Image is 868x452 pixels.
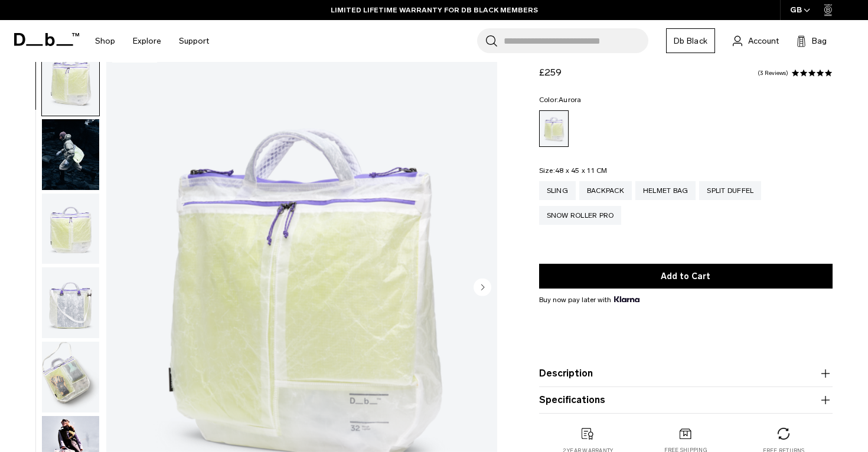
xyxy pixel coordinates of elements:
[539,96,582,103] legend: Color:
[539,366,833,381] button: Description
[474,278,491,298] button: Next slide
[579,181,632,200] a: Backpack
[797,34,827,48] button: Bag
[758,70,788,76] a: 3 reviews
[699,181,761,200] a: Split Duffel
[179,20,209,62] a: Support
[41,193,100,265] button: Weigh_Lighter_Helmet_Bag_32L_2.png
[635,181,696,200] a: Helmet Bag
[539,167,608,174] legend: Size:
[95,20,115,62] a: Shop
[41,341,100,413] button: Weigh_Lighter_Helmet_Bag_32L_4.png
[555,166,608,175] span: 48 x 45 x 11 CM
[42,194,99,264] img: Weigh_Lighter_Helmet_Bag_32L_2.png
[42,342,99,412] img: Weigh_Lighter_Helmet_Bag_32L_4.png
[539,67,562,78] span: £259
[539,181,576,200] a: Sling
[539,294,639,305] span: Buy now pay later with
[539,264,833,289] button: Add to Cart
[41,119,100,191] button: Weigh_Lighter_Helmetbag_32L_Lifestyle.png
[812,35,827,47] span: Bag
[539,110,569,147] a: Aurora
[133,20,161,62] a: Explore
[666,28,715,53] a: Db Black
[748,35,779,47] span: Account
[539,393,833,407] button: Specifications
[331,5,538,15] a: LIMITED LIFETIME WARRANTY FOR DB BLACK MEMBERS
[733,34,779,48] a: Account
[41,267,100,339] button: Weigh_Lighter_Helmet_Bag_32L_3.png
[42,119,99,190] img: Weigh_Lighter_Helmetbag_32L_Lifestyle.png
[559,96,582,104] span: Aurora
[614,296,639,302] img: {"height" => 20, "alt" => "Klarna"}
[42,45,99,116] img: Weigh_Lighter_Helmet_Bag_32L_1.png
[41,44,100,116] button: Weigh_Lighter_Helmet_Bag_32L_1.png
[42,267,99,338] img: Weigh_Lighter_Helmet_Bag_32L_3.png
[539,206,622,225] a: Snow Roller Pro
[86,20,218,62] nav: Main Navigation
